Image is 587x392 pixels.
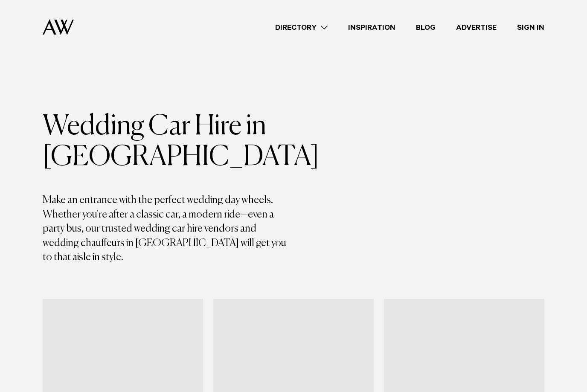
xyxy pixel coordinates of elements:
h1: Wedding Car Hire in [GEOGRAPHIC_DATA] [43,111,293,173]
a: Sign In [507,22,555,33]
a: Inspiration [338,22,406,33]
a: Directory [265,22,338,33]
img: Auckland Weddings Logo [43,19,74,35]
p: Make an entrance with the perfect wedding day wheels. Whether you're after a classic car, a moder... [43,193,293,265]
a: Advertise [446,22,507,33]
a: Blog [406,22,446,33]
